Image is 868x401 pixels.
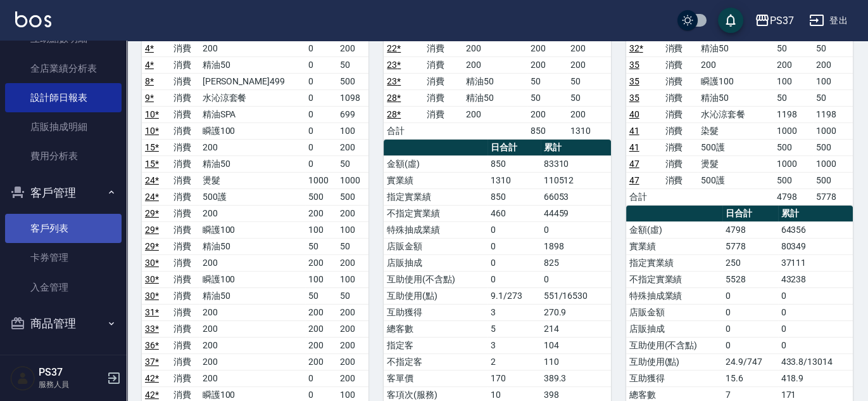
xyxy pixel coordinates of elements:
[774,89,814,106] td: 50
[170,370,199,386] td: 消費
[463,56,527,73] td: 200
[541,188,611,205] td: 66053
[199,188,306,205] td: 500護
[778,353,853,370] td: 433.8/13014
[337,122,368,139] td: 100
[541,155,611,172] td: 83310
[337,238,368,254] td: 50
[305,56,337,73] td: 0
[337,254,368,271] td: 200
[770,13,794,29] div: PS37
[527,56,567,73] td: 200
[698,106,773,122] td: 水沁涼套餐
[424,106,463,122] td: 消費
[305,304,337,320] td: 200
[5,83,122,112] a: 設計師日報表
[199,337,306,353] td: 200
[384,254,487,271] td: 店販抽成
[305,205,337,221] td: 200
[487,320,540,337] td: 5
[541,320,611,337] td: 214
[384,304,487,320] td: 互助獲得
[170,155,199,172] td: 消費
[541,271,611,287] td: 0
[384,172,487,188] td: 實業績
[199,172,306,188] td: 燙髮
[305,73,337,89] td: 0
[424,89,463,106] td: 消費
[305,155,337,172] td: 0
[424,73,463,89] td: 消費
[629,76,639,86] a: 35
[170,205,199,221] td: 消費
[5,214,122,243] a: 客戶列表
[722,254,778,271] td: 250
[541,353,611,370] td: 110
[199,370,306,386] td: 200
[199,139,306,155] td: 200
[813,89,853,106] td: 50
[384,188,487,205] td: 指定實業績
[384,155,487,172] td: 金額(虛)
[487,140,540,156] th: 日合計
[305,89,337,106] td: 0
[487,155,540,172] td: 850
[527,122,567,139] td: 850
[487,205,540,221] td: 460
[305,106,337,122] td: 0
[199,155,306,172] td: 精油50
[541,172,611,188] td: 110512
[778,337,853,353] td: 0
[487,271,540,287] td: 0
[39,366,103,379] h5: PS37
[778,254,853,271] td: 37111
[722,337,778,353] td: 0
[541,370,611,386] td: 389.3
[487,188,540,205] td: 850
[199,254,306,271] td: 200
[778,287,853,304] td: 0
[170,89,199,106] td: 消費
[5,273,122,302] a: 入金管理
[170,221,199,238] td: 消費
[804,9,853,32] button: 登出
[305,337,337,353] td: 200
[698,155,773,172] td: 燙髮
[662,56,698,73] td: 消費
[487,238,540,254] td: 0
[722,238,778,254] td: 5778
[541,221,611,238] td: 0
[662,40,698,56] td: 消費
[5,141,122,171] a: 費用分析表
[722,353,778,370] td: 24.9/747
[199,304,306,320] td: 200
[722,271,778,287] td: 5528
[774,139,814,155] td: 500
[5,307,122,340] button: 商品管理
[337,40,368,56] td: 200
[170,56,199,73] td: 消費
[698,139,773,155] td: 500護
[170,337,199,353] td: 消費
[567,40,611,56] td: 200
[305,353,337,370] td: 200
[626,238,722,254] td: 實業績
[337,320,368,337] td: 200
[199,122,306,139] td: 瞬護100
[813,172,853,188] td: 500
[170,188,199,205] td: 消費
[199,73,306,89] td: [PERSON_NAME]499
[541,140,611,156] th: 累計
[813,139,853,155] td: 500
[629,126,639,136] a: 41
[629,175,639,185] a: 47
[199,205,306,221] td: 200
[662,106,698,122] td: 消費
[629,159,639,169] a: 47
[5,112,122,141] a: 店販抽成明細
[170,254,199,271] td: 消費
[662,172,698,188] td: 消費
[567,89,611,106] td: 50
[199,106,306,122] td: 精油SPA
[662,89,698,106] td: 消費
